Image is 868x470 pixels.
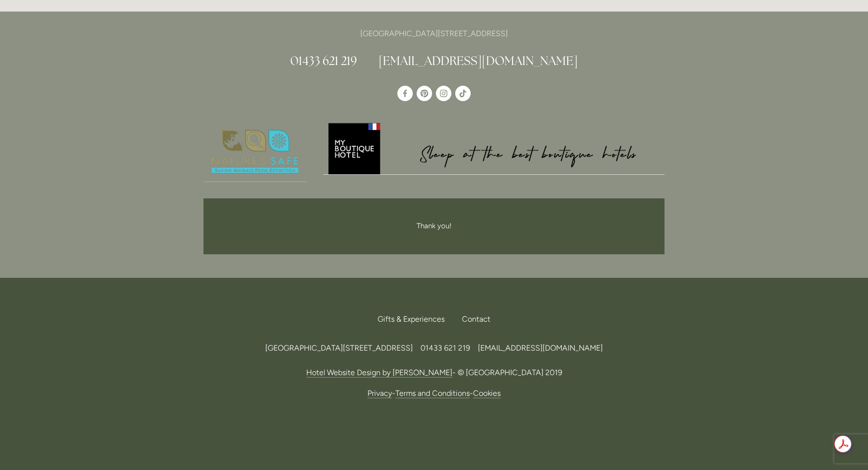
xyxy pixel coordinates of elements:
[203,366,665,379] p: - © [GEOGRAPHIC_DATA] 2019
[323,121,665,175] a: My Boutique Hotel - Logo
[265,343,413,352] span: [GEOGRAPHIC_DATA][STREET_ADDRESS]
[306,368,452,378] a: Hotel Website Design by [PERSON_NAME]
[203,387,665,400] p: - -
[455,86,471,101] a: TikTok
[203,121,307,182] img: Nature's Safe - Logo
[203,27,665,40] p: [GEOGRAPHIC_DATA][STREET_ADDRESS]
[367,389,392,398] a: Privacy
[379,53,578,68] a: [EMAIL_ADDRESS][DOMAIN_NAME]
[473,389,501,398] a: Cookies
[478,343,603,352] a: [EMAIL_ADDRESS][DOMAIN_NAME]
[397,86,413,101] a: Losehill House Hotel & Spa
[417,86,432,101] a: Pinterest
[323,121,665,175] img: My Boutique Hotel - Logo
[395,389,470,398] a: Terms and Conditions
[420,343,470,352] span: 01433 621 219
[378,309,452,330] a: Gifts & Experiences
[454,309,490,330] div: Contact
[290,53,357,68] a: 01433 621 219
[436,86,451,101] a: Instagram
[225,220,643,233] div: Thank you!
[378,314,445,324] span: Gifts & Experiences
